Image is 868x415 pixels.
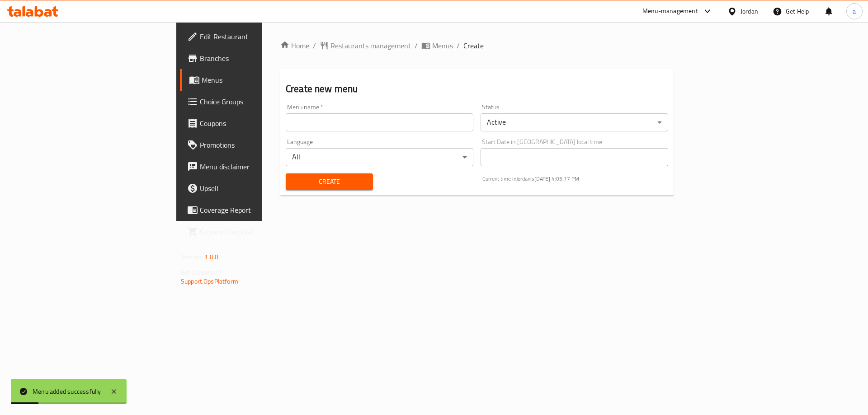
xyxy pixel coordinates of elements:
[280,40,674,51] nav: breadcrumb
[181,266,222,278] span: Get support on:
[200,140,314,150] span: Promotions
[200,205,314,215] span: Coverage Report
[741,6,758,16] div: Jordan
[421,40,453,51] a: Menus
[200,31,314,42] span: Edit Restaurant
[642,6,698,17] div: Menu-management
[432,40,453,51] span: Menus
[286,173,373,190] button: Create
[482,175,668,183] p: Current time in Jordan is [DATE] 4:05:17 PM
[200,118,314,129] span: Coupons
[180,112,321,134] a: Coupons
[286,113,473,131] input: Please enter Menu name
[200,96,314,107] span: Choice Groups
[180,69,321,91] a: Menus
[180,91,321,112] a: Choice Groups
[853,6,856,16] span: a
[415,40,418,51] li: /
[293,176,366,187] span: Create
[181,275,238,287] a: Support.OpsPlatform
[320,40,411,51] a: Restaurants management
[463,40,484,51] span: Create
[200,183,314,194] span: Upsell
[33,387,101,396] div: Menu added successfully
[180,221,321,242] a: Grocery Checklist
[286,82,668,96] h2: Create new menu
[200,226,314,237] span: Grocery Checklist
[286,148,473,166] div: All
[180,47,321,69] a: Branches
[457,40,460,51] li: /
[204,251,218,263] span: 1.0.0
[200,53,314,64] span: Branches
[180,26,321,47] a: Edit Restaurant
[180,134,321,156] a: Promotions
[200,161,314,172] span: Menu disclaimer
[180,156,321,177] a: Menu disclaimer
[180,177,321,199] a: Upsell
[330,40,411,51] span: Restaurants management
[481,113,668,131] div: Active
[202,75,314,85] span: Menus
[181,251,203,263] span: Version:
[180,199,321,221] a: Coverage Report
